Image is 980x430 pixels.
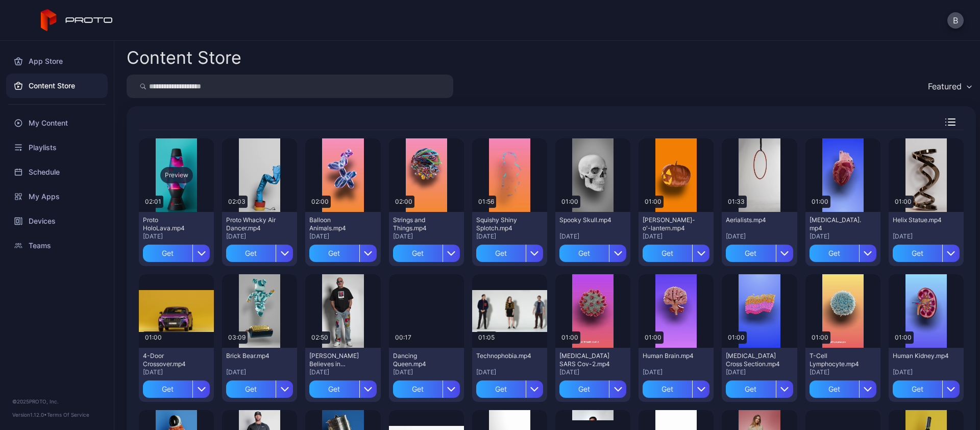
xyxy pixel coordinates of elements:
a: Content Store [6,74,108,98]
div: Epidermis Cross Section.mp4 [726,352,782,368]
div: [DATE] [476,232,543,241]
button: Get [810,380,876,398]
div: Squishy Shiny Splotch.mp4 [476,216,532,232]
a: Devices [6,209,108,233]
div: 4-Door Crossover.mp4 [143,352,199,368]
button: Get [309,245,376,262]
button: Get [226,380,293,398]
div: Get [309,245,359,262]
div: Covid-19 SARS Cov-2.mp4 [559,352,616,368]
div: [DATE] [393,368,460,376]
button: Get [559,245,626,262]
div: Helix Statue.mp4 [893,216,949,224]
div: [DATE] [643,232,709,241]
button: Get [143,380,210,398]
button: Get [393,245,460,262]
button: Get [226,245,293,262]
button: Featured [923,75,976,98]
div: Get [810,380,859,398]
div: [DATE] [726,232,793,241]
button: Get [476,380,543,398]
button: Get [143,245,210,262]
div: [DATE] [559,232,626,241]
div: [DATE] [810,368,876,376]
div: Get [726,380,775,398]
span: Version 1.12.0 • [12,412,47,418]
a: Playlists [6,135,108,160]
a: App Store [6,49,108,74]
div: Get [226,380,276,398]
div: Featured [928,81,962,91]
button: Get [893,380,960,398]
div: © 2025 PROTO, Inc. [12,397,102,405]
div: Content Store [127,49,241,66]
div: [DATE] [226,232,293,241]
div: [DATE] [726,368,793,376]
div: [DATE] [309,368,376,376]
button: Get [726,245,793,262]
a: My Content [6,111,108,135]
button: Get [476,245,543,262]
div: [DATE] [810,232,876,241]
div: Get [226,245,276,262]
div: Balloon Animals.mp4 [309,216,365,232]
a: Teams [6,233,108,258]
div: [DATE] [309,232,376,241]
button: Get [643,245,709,262]
div: [DATE] [143,232,210,241]
button: Get [309,380,376,398]
div: Get [726,245,775,262]
div: Get [643,245,692,262]
div: Preview [160,167,193,183]
a: Terms Of Service [47,412,89,418]
div: T-Cell Lymphocyte.mp4 [810,352,866,368]
div: Human Kidney.mp4 [893,352,949,360]
div: [DATE] [559,368,626,376]
div: [DATE] [476,368,543,376]
div: Howie Mandel Believes in Proto.mp4 [309,352,365,368]
div: Get [893,245,942,262]
div: Human Heart.mp4 [810,216,866,232]
button: B [947,12,964,29]
div: Get [476,245,526,262]
div: Aerialists.mp4 [726,216,782,224]
div: Get [643,380,692,398]
div: Get [143,380,192,398]
div: Dancing Queen.mp4 [393,352,449,368]
div: Get [393,380,443,398]
div: Technophobia.mp4 [476,352,532,360]
div: Spooky Skull.mp4 [559,216,616,224]
div: [DATE] [143,368,210,376]
div: Get [476,380,526,398]
div: [DATE] [226,368,293,376]
button: Get [643,380,709,398]
button: Get [559,380,626,398]
div: Strings and Things.mp4 [393,216,449,232]
button: Get [393,380,460,398]
div: [DATE] [893,232,960,241]
div: Proto Whacky Air Dancer.mp4 [226,216,282,232]
div: Get [893,380,942,398]
div: Get [559,245,609,262]
button: Get [726,380,793,398]
div: Get [143,245,192,262]
a: My Apps [6,184,108,209]
div: Proto HoloLava.mp4 [143,216,199,232]
div: Brick Bear.mp4 [226,352,282,360]
div: Human Brain.mp4 [643,352,699,360]
a: Schedule [6,160,108,184]
div: Get [559,380,609,398]
div: Jack-o'-lantern.mp4 [643,216,699,232]
div: Get [393,245,443,262]
div: [DATE] [643,368,709,376]
div: Get [810,245,859,262]
div: [DATE] [893,368,960,376]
